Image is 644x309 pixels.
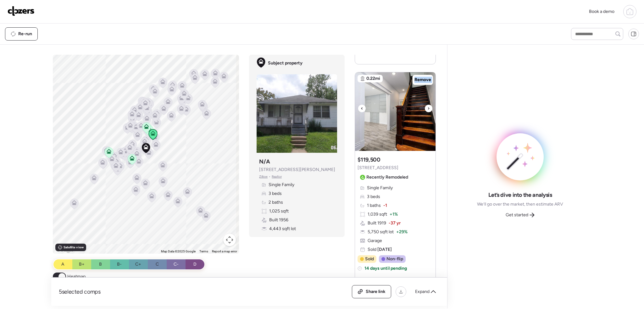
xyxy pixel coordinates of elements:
a: Report a map error [212,250,237,253]
span: Let’s dive into the analysis [488,191,552,199]
span: Garage [368,238,382,244]
a: Terms (opens in new tab) [199,250,208,253]
h3: $119,500 [358,156,380,163]
img: Google [54,246,75,254]
span: C [156,261,159,268]
span: 1,025 sqft [269,208,289,214]
span: Realtor [272,174,282,179]
span: -37 yr [389,220,401,226]
span: Sold [368,246,392,253]
span: [STREET_ADDRESS][PERSON_NAME] [259,167,335,173]
button: Map camera controls [223,234,236,246]
span: Subject property [268,60,303,66]
span: 14 days until pending [364,265,407,272]
span: -1 [383,202,387,209]
img: Logo [8,6,35,16]
span: 0.22mi [366,75,380,82]
span: 2 baths [269,199,283,206]
span: 5,750 sqft lot [368,229,394,235]
span: Get started [506,212,528,218]
span: We’ll go over the market, then estimate ARV [477,201,563,207]
span: Built 1919 [368,220,386,226]
span: 1,039 sqft [368,211,387,218]
span: Remove [414,77,431,83]
span: + 1% [390,211,398,218]
span: Single Family [367,185,393,191]
span: 1 baths [367,202,381,209]
span: Map Data ©2025 Google [161,250,196,253]
span: [DATE] [376,247,392,252]
span: Zillow [259,174,268,179]
span: 4,443 sqft lot [269,226,296,232]
span: • [269,174,270,179]
span: [STREET_ADDRESS] [358,165,398,171]
span: C- [174,261,179,268]
a: Open this area in Google Maps (opens a new window) [54,246,75,254]
span: A [61,261,64,268]
span: 3 beds [269,190,282,197]
span: B [99,261,102,268]
span: Re-run [18,31,32,37]
span: Share link [366,289,386,295]
span: D [193,261,197,268]
span: Expand [415,289,430,295]
span: Sold [365,256,374,262]
span: B+ [79,261,85,268]
span: B- [117,261,122,268]
span: Single Family [269,182,294,188]
span: Non-flip [386,256,403,262]
span: Book a demo [589,9,614,14]
span: 3 beds [367,194,380,200]
h3: N/A [259,158,270,165]
span: C+ [135,261,141,268]
span: Built 1956 [269,217,288,223]
span: 5 selected comps [59,288,101,295]
span: Heatmap [67,273,86,280]
span: + 29% [396,229,408,235]
span: Satellite view [64,245,84,250]
span: Recently Remodeled [366,174,408,180]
